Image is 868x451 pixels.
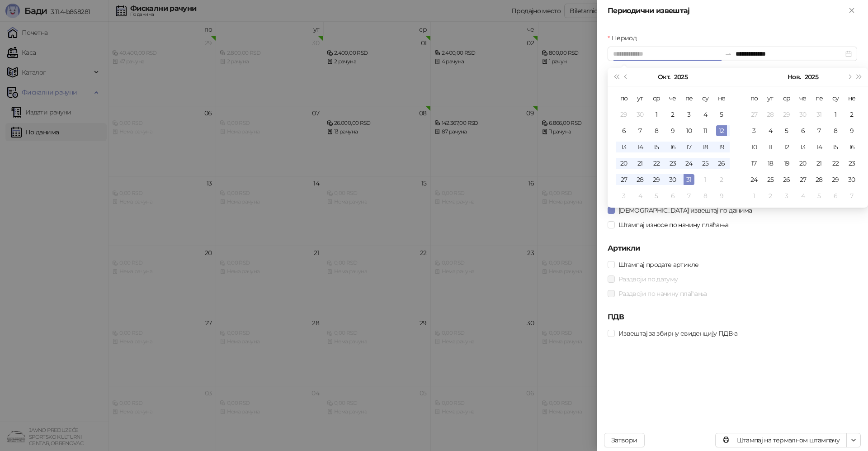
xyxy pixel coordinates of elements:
td: 2025-11-21 [811,155,827,171]
div: 1 [749,190,759,201]
div: 9 [667,125,678,136]
div: 6 [830,190,841,201]
span: swap-right [725,50,732,57]
div: 30 [846,174,857,185]
div: 23 [667,158,678,169]
div: 2 [846,109,857,120]
div: 31 [814,109,825,120]
td: 2025-10-02 [665,106,681,123]
div: 17 [684,142,694,152]
div: 6 [618,125,629,136]
td: 2025-11-04 [762,123,778,139]
div: 24 [684,158,694,169]
td: 2025-10-28 [632,171,648,188]
div: 14 [814,142,825,152]
td: 2025-10-31 [681,171,697,188]
div: 3 [749,125,759,136]
td: 2025-10-25 [697,155,713,171]
div: 14 [635,142,646,152]
button: Претходна година (Control + left) [611,68,621,86]
div: 18 [700,142,711,152]
td: 2025-10-06 [616,123,632,139]
th: че [665,90,681,106]
div: 19 [781,158,792,169]
div: 24 [749,174,759,185]
td: 2025-12-02 [762,188,778,204]
div: 6 [667,190,678,201]
div: 3 [618,190,629,201]
td: 2025-10-08 [648,123,665,139]
td: 2025-11-24 [746,171,762,188]
div: 6 [797,125,808,136]
td: 2025-11-26 [778,171,795,188]
td: 2025-11-02 [713,171,730,188]
button: Следећи месец (PageDown) [844,68,854,86]
td: 2025-10-01 [648,106,665,123]
th: су [827,90,844,106]
div: 19 [716,142,727,152]
div: 4 [797,190,808,201]
button: Close [846,5,857,16]
div: 8 [830,125,841,136]
td: 2025-10-17 [681,139,697,155]
th: ср [778,90,795,106]
td: 2025-11-05 [648,188,665,204]
span: Раздвоји по начину плаћања [615,289,710,299]
td: 2025-10-03 [681,106,697,123]
div: 4 [635,190,646,201]
td: 2025-11-15 [827,139,844,155]
td: 2025-11-01 [827,106,844,123]
div: 5 [651,190,662,201]
th: не [844,90,860,106]
td: 2025-12-03 [778,188,795,204]
div: 5 [716,109,727,120]
td: 2025-11-03 [746,123,762,139]
td: 2025-10-05 [713,106,730,123]
td: 2025-11-25 [762,171,778,188]
div: 27 [797,174,808,185]
button: Изабери годину [805,68,818,86]
div: 9 [846,125,857,136]
input: Период [613,49,721,59]
span: Штампај продате артикле [615,260,702,270]
td: 2025-10-20 [616,155,632,171]
td: 2025-11-09 [844,123,860,139]
div: 25 [700,158,711,169]
td: 2025-10-11 [697,123,713,139]
td: 2025-11-22 [827,155,844,171]
td: 2025-10-10 [681,123,697,139]
button: Изабери месец [788,68,801,86]
span: to [725,50,732,57]
td: 2025-11-17 [746,155,762,171]
td: 2025-10-14 [632,139,648,155]
td: 2025-11-23 [844,155,860,171]
div: 15 [830,142,841,152]
button: Штампај на термалном штампачу [715,433,847,447]
span: Раздвоји по датуму [615,274,681,284]
td: 2025-10-30 [795,106,811,123]
h5: Артикли [608,243,857,254]
td: 2025-10-15 [648,139,665,155]
div: 1 [651,109,662,120]
td: 2025-11-04 [632,188,648,204]
div: 7 [684,190,694,201]
div: 27 [618,174,629,185]
td: 2025-11-07 [681,188,697,204]
td: 2025-11-09 [713,188,730,204]
div: 29 [830,174,841,185]
div: 12 [781,142,792,152]
div: 20 [797,158,808,169]
div: 7 [635,125,646,136]
div: 26 [716,158,727,169]
td: 2025-11-18 [762,155,778,171]
div: 29 [651,174,662,185]
td: 2025-10-29 [778,106,795,123]
td: 2025-10-28 [762,106,778,123]
div: 22 [651,158,662,169]
button: Претходни месец (PageUp) [621,68,631,86]
th: пе [681,90,697,106]
td: 2025-10-27 [616,171,632,188]
div: 10 [684,125,694,136]
td: 2025-11-08 [827,123,844,139]
div: 5 [814,190,825,201]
